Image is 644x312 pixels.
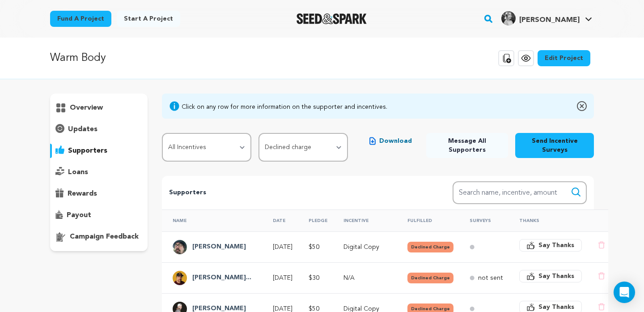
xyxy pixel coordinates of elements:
[519,270,582,282] button: Say Thanks
[538,241,574,250] span: Say Thanks
[70,231,139,242] p: campaign feedback
[68,124,97,135] p: updates
[273,243,292,252] p: [DATE]
[50,101,148,115] button: overview
[500,9,594,26] a: Nicole S.'s Profile
[362,133,419,149] button: Download
[192,242,246,252] h4: Cattapan Brian
[508,209,587,231] th: Thanks
[500,9,594,28] span: Nicole S.'s Profile
[515,133,594,158] button: Send Incentive Surveys
[478,274,503,282] p: not sent
[538,272,574,281] span: Say Thanks
[309,275,319,281] span: $30
[501,11,516,26] img: 5a0282667a8d171d.jpg
[50,208,148,222] button: payout
[117,11,180,27] a: Start a project
[173,240,187,254] img: aafee8d32c4c5a7f.jpg
[577,101,587,111] img: close-o.svg
[50,187,148,201] button: rewards
[50,122,148,137] button: updates
[297,13,367,24] a: Seed&Spark Homepage
[182,103,387,111] div: Click on any row for more information on the supporter and incentives.
[333,209,397,231] th: Incentive
[298,209,333,231] th: Pledge
[379,137,412,145] span: Download
[433,137,501,154] span: Message All Supporters
[50,144,148,158] button: supporters
[68,145,107,156] p: supporters
[538,303,574,312] span: Say Thanks
[519,239,582,252] button: Say Thanks
[169,188,424,198] p: Supporters
[173,271,187,285] img: 93CDA846-A8DE-4026-806A-1771E91EA448.jpeg
[343,274,391,282] p: N/A
[519,17,580,24] span: [PERSON_NAME]
[67,210,91,221] p: payout
[297,13,367,24] img: Seed&Spark Logo Dark Mode
[262,209,298,231] th: Date
[70,103,103,113] p: overview
[50,165,148,180] button: loans
[68,188,97,199] p: rewards
[407,273,453,283] button: Declined Charge
[162,209,262,231] th: Name
[192,273,251,283] h4: Aaron Isaac Vasquez
[459,209,508,231] th: Surveys
[426,133,508,158] button: Message All Supporters
[343,243,391,252] p: Digital Copy
[538,50,590,66] a: Edit Project
[407,242,453,252] button: Declined Charge
[50,11,111,27] a: Fund a project
[501,11,580,26] div: Nicole S.'s Profile
[614,282,635,303] div: Open Intercom Messenger
[50,230,148,244] button: campaign feedback
[453,181,587,204] input: Search name, incentive, amount
[50,50,106,66] p: Warm Body
[273,274,292,282] p: [DATE]
[309,306,319,312] span: $50
[309,244,319,250] span: $50
[68,167,88,178] p: loans
[397,209,459,231] th: Fulfilled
